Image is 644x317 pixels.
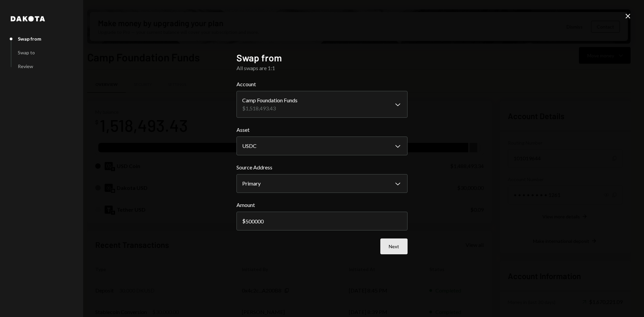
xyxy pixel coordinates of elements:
[236,126,408,134] label: Asset
[236,201,408,209] label: Amount
[18,36,41,42] div: Swap from
[236,163,408,171] label: Source Address
[236,174,408,193] button: Source Address
[236,91,408,118] button: Account
[380,239,408,254] button: Next
[236,64,408,72] div: All swaps are 1:1
[18,63,33,69] div: Review
[236,137,408,155] button: Asset
[236,51,408,64] h2: Swap from
[236,80,408,88] label: Account
[18,50,35,55] div: Swap to
[236,212,408,230] input: 0.00
[242,218,246,224] div: $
